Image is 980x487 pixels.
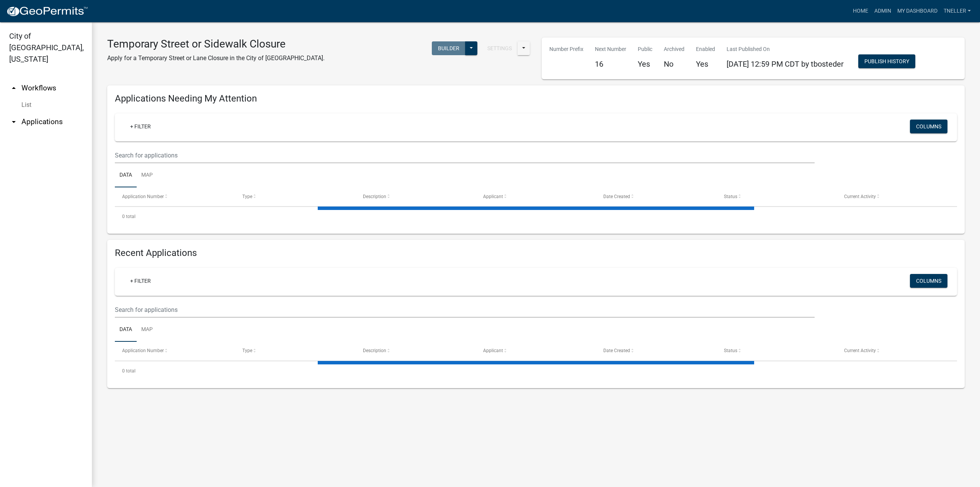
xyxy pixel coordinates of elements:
span: Type [242,348,252,353]
h3: Temporary Street or Sidewalk Closure [107,38,325,51]
span: Status [724,194,737,199]
button: Builder [432,41,465,55]
h4: Recent Applications [115,248,957,259]
datatable-header-cell: Current Activity [837,342,957,360]
input: Search for applications [115,148,815,163]
span: Application Number [122,194,164,199]
input: Search for applications [115,302,815,318]
a: + Filter [124,120,157,133]
h5: Yes [696,59,715,69]
span: Current Activity [844,194,876,199]
wm-modal-confirm: Workflow Publish History [858,59,915,65]
button: Columns [910,120,947,133]
span: Description [363,194,386,199]
datatable-header-cell: Current Activity [837,187,957,206]
p: Number Prefix [549,45,583,53]
a: My Dashboard [894,4,941,18]
button: Publish History [858,54,915,68]
datatable-header-cell: Application Number [115,187,235,206]
span: Applicant [483,194,503,199]
datatable-header-cell: Application Number [115,342,235,360]
p: Enabled [696,45,715,53]
datatable-header-cell: Applicant [476,187,596,206]
button: Columns [910,274,947,288]
datatable-header-cell: Type [235,342,355,360]
div: 0 total [115,361,957,380]
datatable-header-cell: Applicant [476,342,596,360]
p: Public [638,45,652,53]
a: Data [115,318,137,342]
span: Application Number [122,348,164,353]
span: Type [242,194,252,199]
span: [DATE] 12:59 PM CDT by tbosteder [727,59,844,69]
i: arrow_drop_up [9,84,18,93]
div: 0 total [115,207,957,226]
a: Admin [871,4,894,18]
h5: Yes [638,59,652,69]
span: Description [363,348,386,353]
datatable-header-cell: Description [356,342,476,360]
datatable-header-cell: Description [356,187,476,206]
span: Current Activity [844,348,876,353]
datatable-header-cell: Status [716,187,836,206]
h5: 16 [595,59,626,69]
p: Last Published On [727,45,844,53]
datatable-header-cell: Date Created [596,342,716,360]
a: tneller [941,4,974,18]
button: Settings [481,41,518,55]
datatable-header-cell: Date Created [596,187,716,206]
a: Data [115,163,137,188]
p: Next Number [595,45,626,53]
p: Apply for a Temporary Street or Lane Closure in the City of [GEOGRAPHIC_DATA]. [107,54,325,63]
datatable-header-cell: Status [716,342,836,360]
a: Map [137,163,157,188]
h4: Applications Needing My Attention [115,93,957,104]
a: Map [137,318,157,342]
span: Date Created [603,348,630,353]
datatable-header-cell: Type [235,187,355,206]
i: arrow_drop_down [9,117,18,126]
a: Home [850,4,871,18]
a: + Filter [124,274,157,288]
h5: No [664,59,684,69]
p: Archived [664,45,684,53]
span: Applicant [483,348,503,353]
span: Date Created [603,194,630,199]
span: Status [724,348,737,353]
